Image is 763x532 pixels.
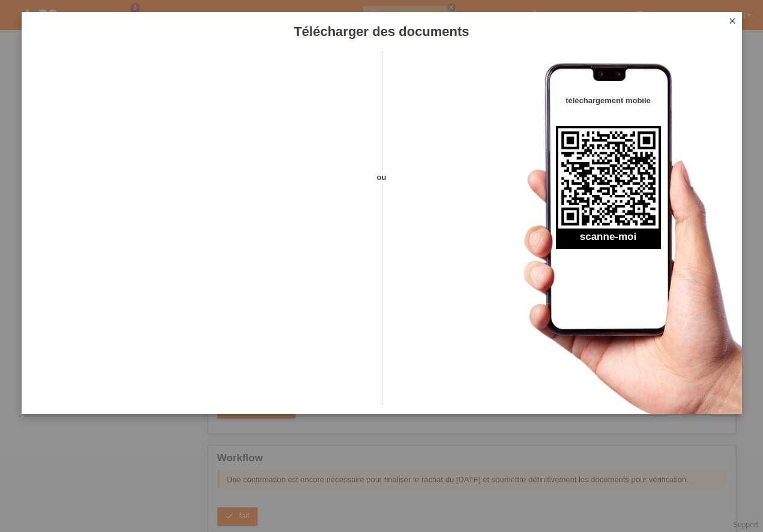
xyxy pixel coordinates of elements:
a: close [725,15,740,29]
span: ou [361,171,403,184]
iframe: Upload [40,81,361,381]
h2: scanne-moi [556,231,661,249]
h4: téléchargement mobile [556,96,661,105]
h1: Télécharger des documents [22,24,742,39]
i: close [728,16,737,26]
